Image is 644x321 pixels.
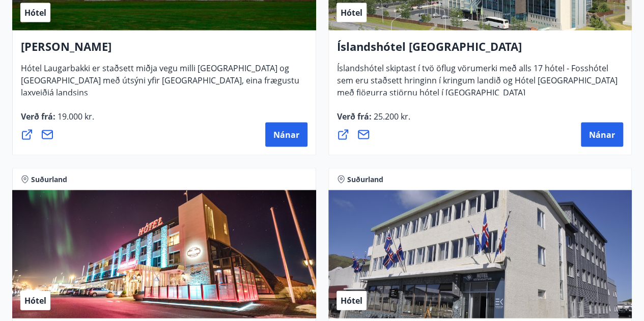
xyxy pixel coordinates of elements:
[24,7,46,18] span: Hótel
[31,174,67,185] span: Suðurland
[337,39,624,62] h4: Íslandshótel [GEOGRAPHIC_DATA]
[589,129,615,140] span: Nánar
[337,111,410,130] span: Verð frá :
[21,39,307,62] h4: [PERSON_NAME]
[273,129,299,140] span: Nánar
[341,295,362,306] span: Hótel
[581,123,623,147] button: Nánar
[24,295,46,306] span: Hótel
[21,111,94,130] span: Verð frá :
[265,123,307,147] button: Nánar
[347,174,383,185] span: Suðurland
[21,63,299,106] span: Hótel Laugarbakki er staðsett miðja vegu milli [GEOGRAPHIC_DATA] og [GEOGRAPHIC_DATA] með útsýni ...
[341,7,362,18] span: Hótel
[372,111,410,122] span: 25.200 kr.
[55,111,94,122] span: 19.000 kr.
[337,63,618,106] span: Íslandshótel skiptast í tvö öflug vörumerki með alls 17 hótel - Fosshótel sem eru staðsett hringi...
